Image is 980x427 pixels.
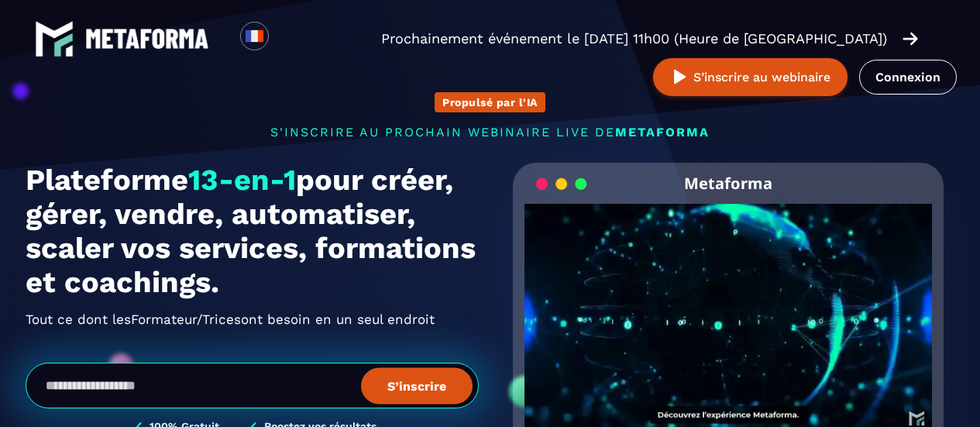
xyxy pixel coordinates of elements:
[245,26,264,46] img: fr
[188,163,296,197] span: 13-en-1
[381,28,887,50] p: Prochainement événement le [DATE] 11h00 (Heure de [GEOGRAPHIC_DATA])
[524,204,933,408] video: Your browser does not support the video tag.
[26,307,479,332] h2: Tout ce dont les ont besoin en un seul endroit
[26,163,479,299] h1: Plateforme pour créer, gérer, vendre, automatiser, scaler vos services, formations et coachings.
[684,163,772,204] h2: Metaforma
[859,60,957,95] a: Connexion
[26,125,955,139] p: s'inscrire au prochain webinaire live de
[903,30,918,47] img: arrow-right
[536,177,587,191] img: loading
[615,125,710,139] span: METAFORMA
[35,19,74,58] img: logo
[269,22,307,56] div: Search for option
[85,29,209,49] img: logo
[361,367,473,404] button: S’inscrire
[653,58,848,96] button: S’inscrire au webinaire
[670,67,689,87] img: play
[282,29,294,48] input: Search for option
[131,307,241,332] span: Formateur/Trices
